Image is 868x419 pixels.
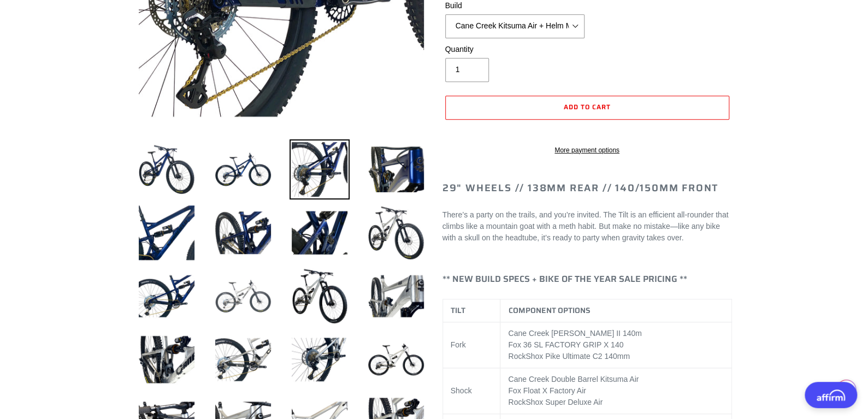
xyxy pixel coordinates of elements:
[442,299,500,322] th: TILT
[290,329,350,390] img: Load image into Gallery viewer, TILT - Complete Bike
[213,203,273,263] img: Load image into Gallery viewer, TILT - Complete Bike
[366,266,426,326] img: Load image into Gallery viewer, TILT - Complete Bike
[500,299,731,322] th: COMPONENT OPTIONS
[137,329,197,390] img: Load image into Gallery viewer, TILT - Complete Bike
[500,368,731,414] td: Cane Creek Double Barrel Kitsuma Air Fox Float X Factory Air RockShox Super Deluxe Air
[442,322,500,368] td: Fork
[290,266,350,326] img: Load image into Gallery viewer, TILT - Complete Bike
[366,139,426,199] img: Load image into Gallery viewer, TILT - Complete Bike
[213,329,273,390] img: Load image into Gallery viewer, TILT - Complete Bike
[213,139,273,199] img: Load image into Gallery viewer, TILT - Complete Bike
[442,182,732,194] h2: 29" Wheels // 138mm Rear // 140/150mm Front
[445,96,729,120] button: Add to cart
[442,274,732,284] h4: ** NEW BUILD SPECS + BIKE OF THE YEAR SALE PRICING **
[366,329,426,390] img: Load image into Gallery viewer, TILT - Complete Bike
[290,139,350,199] img: Load image into Gallery viewer, TILT - Complete Bike
[442,209,732,244] p: There’s a party on the trails, and you’re invited. The Tilt is an efficient all-rounder that clim...
[442,368,500,414] td: Shock
[445,145,729,155] a: More payment options
[500,322,731,368] td: Cane Creek [PERSON_NAME] II 140m Fox 36 SL FACTORY GRIP X 140 RockShox Pike Ultimate C2 140mm
[366,203,426,263] img: Load image into Gallery viewer, TILT - Complete Bike
[137,203,197,263] img: Load image into Gallery viewer, TILT - Complete Bike
[445,44,584,55] label: Quantity
[564,102,611,112] span: Add to cart
[290,203,350,263] img: Load image into Gallery viewer, TILT - Complete Bike
[213,266,273,326] img: Load image into Gallery viewer, TILT - Complete Bike
[137,266,197,326] img: Load image into Gallery viewer, TILT - Complete Bike
[137,139,197,199] img: Load image into Gallery viewer, TILT - Complete Bike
